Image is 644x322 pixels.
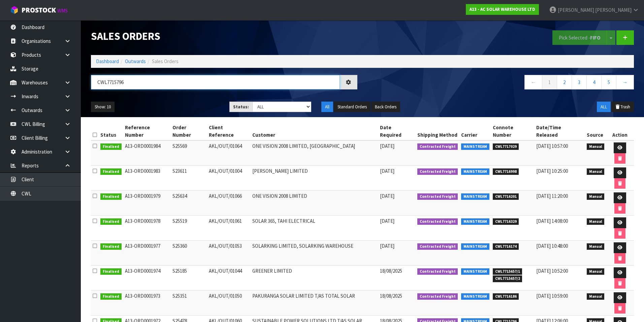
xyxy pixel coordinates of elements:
[57,7,68,14] small: WMS
[123,266,171,291] td: A13-ORD0001974
[207,291,251,316] td: AKL/OUT/01050
[536,218,568,224] span: [DATE] 14:08:00
[123,216,171,241] td: A13-ORD0001978
[586,75,602,89] a: 4
[123,191,171,216] td: A13-ORD0001979
[536,293,568,299] span: [DATE] 10:59:00
[123,241,171,266] td: A13-ORD0001977
[171,216,207,241] td: S25519
[493,168,519,175] span: CWL7716998
[171,291,207,316] td: S25351
[207,191,251,216] td: AKL/OUT/01066
[493,293,519,300] span: CWL7716186
[585,122,606,140] th: Source
[251,166,378,191] td: [PERSON_NAME] LIMITED
[524,75,542,89] a: ←
[22,6,56,15] span: ProStock
[611,102,634,112] button: Trash
[100,193,122,200] span: Finalised
[587,218,605,225] span: Manual
[125,58,146,64] a: Outwards
[536,193,568,199] span: [DATE] 11:20:00
[91,30,357,42] h1: Sales Orders
[572,75,587,89] a: 3
[493,275,522,282] span: CWL7715657/2
[171,140,207,166] td: S25569
[171,241,207,266] td: S25360
[207,241,251,266] td: AKL/OUT/01053
[171,122,207,140] th: Order Number
[152,58,179,64] span: Sales Orders
[493,243,519,250] span: CWL7716174
[371,102,400,112] button: Back Orders
[557,75,572,89] a: 2
[417,143,458,150] span: Contracted Freight
[251,191,378,216] td: ONE VISION 2008 LIMITED
[417,193,458,200] span: Contracted Freight
[207,122,251,140] th: Client Reference
[493,218,519,225] span: CWL7716329
[207,266,251,291] td: AKL/OUT/01044
[380,243,394,249] span: [DATE]
[470,6,535,12] strong: A13 - AC SOLAR WAREHOUSE LTD
[207,166,251,191] td: AKL/OUT/01004
[595,7,632,13] span: [PERSON_NAME]
[123,291,171,316] td: A13-ORD0001973
[590,34,601,41] strong: FIFO
[171,266,207,291] td: S25185
[123,122,171,140] th: Reference Number
[251,291,378,316] td: PAKURANGA SOLAR LIMITED T/AS TOTAL SOLAR
[491,122,535,140] th: Connote Number
[380,143,394,149] span: [DATE]
[493,193,519,200] span: CWL7716201
[461,218,489,225] span: MAINSTREAM
[536,268,568,274] span: [DATE] 10:52:00
[459,122,491,140] th: Carrier
[552,30,607,45] button: Pick Selected -FIFO
[493,143,519,150] span: CWL7717029
[416,122,460,140] th: Shipping Method
[100,168,122,175] span: Finalised
[587,143,605,150] span: Manual
[380,268,402,274] span: 18/08/2025
[251,122,378,140] th: Customer
[251,216,378,241] td: SOLAR 365, TAHI ELECTRICAL
[536,143,568,149] span: [DATE] 10:57:00
[251,241,378,266] td: SOLARKING LIMITED, SOLARKING WAREHOUSE
[616,75,634,89] a: →
[100,218,122,225] span: Finalised
[542,75,557,89] a: 1
[321,102,333,112] button: All
[417,268,458,275] span: Contracted Freight
[99,122,123,140] th: Status
[380,293,402,299] span: 18/08/2025
[587,268,605,275] span: Manual
[535,122,585,140] th: Date/Time Released
[207,216,251,241] td: AKL/OUT/01061
[251,140,378,166] td: ONE VISION 2008 LIMITED, [GEOGRAPHIC_DATA]
[96,58,119,64] a: Dashboard
[587,293,605,300] span: Manual
[380,218,394,224] span: [DATE]
[417,168,458,175] span: Contracted Freight
[334,102,371,112] button: Standard Orders
[536,243,568,249] span: [DATE] 10:48:00
[378,122,416,140] th: Date Required
[123,166,171,191] td: A13-ORD0001983
[558,7,594,13] span: [PERSON_NAME]
[461,193,489,200] span: MAINSTREAM
[123,140,171,166] td: A13-ORD0001984
[171,191,207,216] td: S25634
[417,243,458,250] span: Contracted Freight
[587,243,605,250] span: Manual
[380,168,394,174] span: [DATE]
[207,140,251,166] td: AKL/OUT/01064
[606,122,634,140] th: Action
[587,193,605,200] span: Manual
[461,268,489,275] span: MAINSTREAM
[461,293,489,300] span: MAINSTREAM
[461,168,489,175] span: MAINSTREAM
[461,143,489,150] span: MAINSTREAM
[100,143,122,150] span: Finalised
[91,102,115,112] button: Show: 10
